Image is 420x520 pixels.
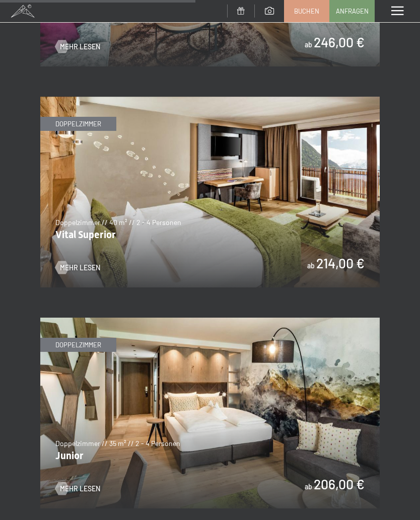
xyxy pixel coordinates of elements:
span: Mehr Lesen [60,42,100,52]
a: Anfragen [330,1,374,22]
span: Anfragen [336,7,369,16]
span: Mehr Lesen [60,484,100,494]
span: Mehr Lesen [60,263,100,273]
a: Vital Superior [40,97,380,103]
a: Mehr Lesen [55,484,100,494]
span: Buchen [294,7,319,16]
a: Junior [40,318,380,324]
img: Junior [40,318,380,508]
a: Mehr Lesen [55,42,100,52]
a: Mehr Lesen [55,263,100,273]
img: Vital Superior [40,97,380,287]
a: Buchen [285,1,329,22]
